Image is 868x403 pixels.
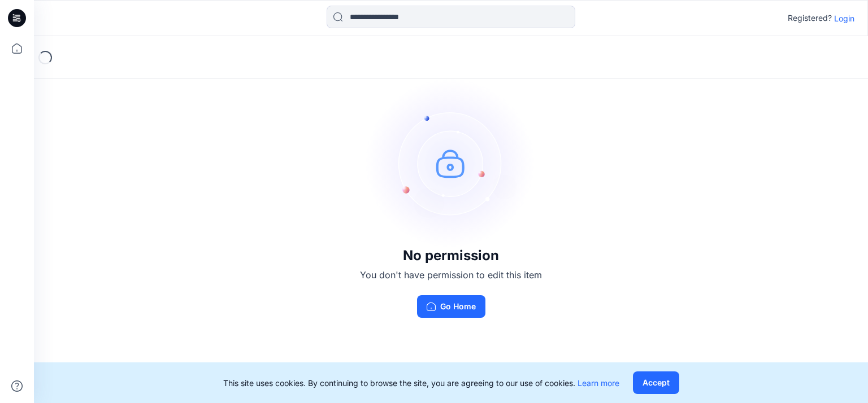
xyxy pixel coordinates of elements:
a: Learn more [578,378,619,388]
p: This site uses cookies. By continuing to browse the site, you are agreeing to our use of cookies. [223,377,619,389]
button: Go Home [417,295,485,318]
p: Registered? [788,11,832,25]
h3: No permission [360,248,542,264]
img: no-perm.svg [366,78,536,248]
p: You don't have permission to edit this item [360,268,542,282]
p: Login [834,12,854,24]
button: Accept [633,371,679,394]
